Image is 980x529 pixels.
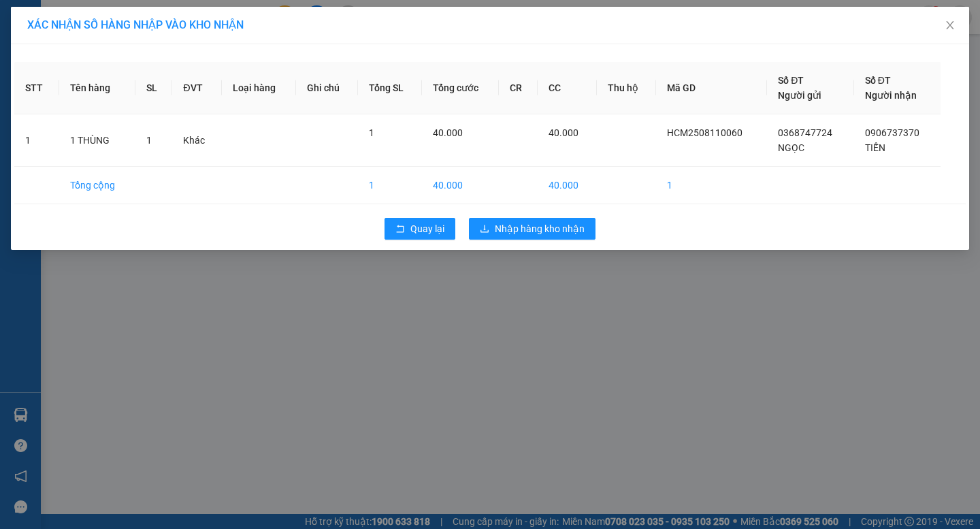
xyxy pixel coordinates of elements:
button: Close [931,7,969,45]
span: 40.000 [549,127,578,138]
span: 1 [369,127,374,138]
td: 1 [656,167,767,204]
th: Tổng cước [422,62,499,114]
span: HCM2508110060 [667,127,742,138]
th: Thu hộ [597,62,657,114]
span: 0368747724 [778,127,832,138]
td: Tổng cộng [59,167,135,204]
td: Khác [172,114,222,167]
th: Loại hàng [222,62,295,114]
span: Số ĐT [778,75,804,86]
span: TIẾN [865,142,885,153]
span: 40.000 [433,127,463,138]
th: STT [14,62,59,114]
td: 1 [358,167,423,204]
th: ĐVT [172,62,222,114]
span: Quay lại [410,221,444,236]
td: 40.000 [422,167,499,204]
span: 0906737370 [865,127,919,138]
th: Ghi chú [296,62,358,114]
th: Mã GD [656,62,767,114]
span: rollback [395,224,405,235]
button: rollbackQuay lại [385,218,455,240]
span: Số ĐT [865,75,891,86]
th: CC [538,62,597,114]
th: CR [499,62,538,114]
th: Tổng SL [358,62,423,114]
span: download [480,224,489,235]
span: Người gửi [778,90,821,101]
span: Nhập hàng kho nhận [495,221,585,236]
button: downloadNhập hàng kho nhận [469,218,595,240]
span: NGỌC [778,142,804,153]
span: Người nhận [865,90,917,101]
span: close [945,20,955,31]
th: SL [135,62,173,114]
span: XÁC NHẬN SỐ HÀNG NHẬP VÀO KHO NHẬN [27,18,244,31]
td: 1 [14,114,59,167]
span: 1 [146,135,152,146]
th: Tên hàng [59,62,135,114]
td: 40.000 [538,167,597,204]
td: 1 THÙNG [59,114,135,167]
